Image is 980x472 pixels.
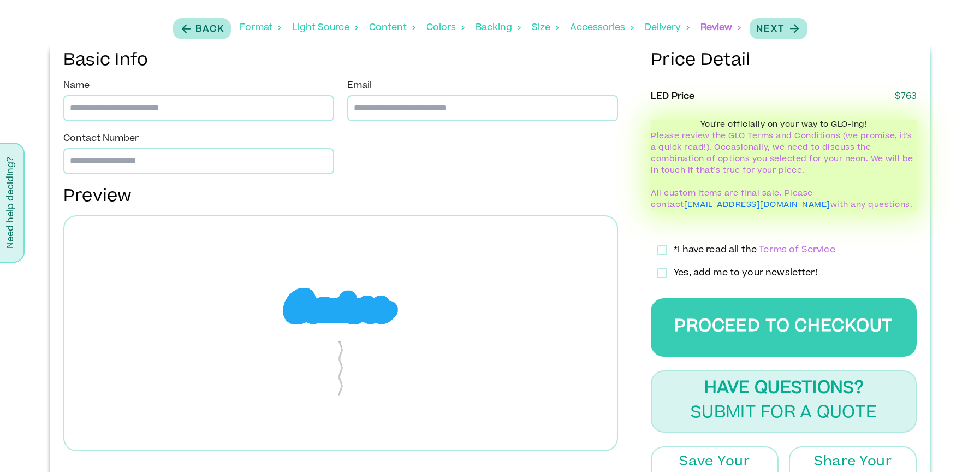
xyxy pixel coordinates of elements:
label: Contact Number [63,132,139,145]
a: Terms of Service [759,246,835,255]
div: Colors [426,11,465,45]
div: Delivery [645,11,690,45]
p: Price Detail [651,49,917,74]
iframe: Chat Widget [925,420,980,472]
p: Preview [63,185,618,210]
div: Creators [276,272,405,341]
div: Light Source [292,11,358,45]
div: Size [532,11,559,45]
p: *I have read all the [674,244,835,257]
button: Next [750,18,807,39]
button: Proceed to Checkout [651,298,917,357]
p: Submit for a Quote [691,402,877,426]
p: Have Questions? [704,377,864,402]
div: Format [240,11,281,45]
p: Back [195,23,224,36]
p: Basic Info [63,49,618,74]
p: Please review the GLO Terms and Conditions (we promise, it's a quick read!). Occasionally, we nee... [651,131,917,177]
label: Name [63,79,90,92]
label: Email [347,79,372,92]
div: Backing [476,11,521,45]
p: You're officially on your way to GLO-ing! [651,120,917,131]
div: Content [369,11,415,45]
p: $ 763 [895,90,917,103]
p: Next [756,23,785,36]
p: Yes, add me to your newsletter! [674,267,817,280]
p: LED Price [651,90,694,103]
button: Back [173,18,231,39]
p: All custom items are final sale. Please contact with any questions. [651,188,917,211]
a: [EMAIL_ADDRESS][DOMAIN_NAME] [684,202,830,209]
button: Have Questions?Submit for a Quote [651,370,917,433]
div: Review [700,11,741,45]
div: Accessories [570,11,634,45]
